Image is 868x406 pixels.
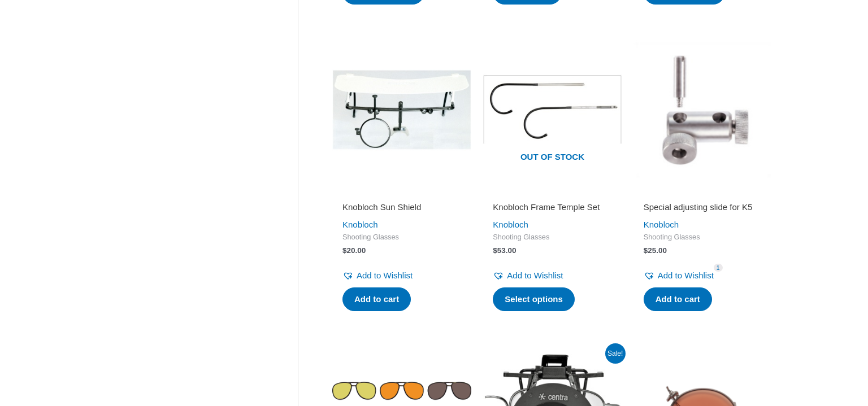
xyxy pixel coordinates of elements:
[644,246,648,255] span: $
[644,220,679,229] a: Knobloch
[342,233,461,242] span: Shooting Glasses
[493,186,611,199] iframe: Customer reviews powered by Trustpilot
[342,287,411,311] a: Add to cart: “Knobloch Sun Shield”
[493,268,563,283] a: Add to Wishlist
[493,246,516,255] bdi: 53.00
[493,202,611,217] a: Knobloch Frame Temple Set
[342,186,461,199] iframe: Customer reviews powered by Trustpilot
[493,233,611,242] span: Shooting Glasses
[644,246,667,255] bdi: 25.00
[342,246,347,255] span: $
[342,202,461,213] h2: Knobloch Sun Shield
[605,343,626,364] span: Sale!
[493,246,497,255] span: $
[493,220,528,229] a: Knobloch
[644,186,762,199] iframe: Customer reviews powered by Trustpilot
[633,40,772,179] img: Special adjusting slide for K5
[644,287,712,311] a: Add to cart: “Special adjusting slide for K5”
[714,264,723,272] span: 1
[507,270,563,280] span: Add to Wishlist
[644,202,762,213] h2: Special adjusting slide for K5
[644,233,762,242] span: Shooting Glasses
[342,246,366,255] bdi: 20.00
[644,202,762,217] a: Special adjusting slide for K5
[342,202,461,217] a: Knobloch Sun Shield
[493,202,611,213] h2: Knobloch Frame Temple Set
[332,40,471,179] img: Knobloch Sun Shield
[491,145,613,171] span: Out of stock
[342,220,378,229] a: Knobloch
[483,40,622,179] a: Out of stock
[658,270,714,280] span: Add to Wishlist
[493,287,575,311] a: Select options for “Knobloch Frame Temple Set”
[644,268,714,283] a: Add to Wishlist
[342,268,413,283] a: Add to Wishlist
[357,270,413,280] span: Add to Wishlist
[483,40,622,179] img: Frame Temple Set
